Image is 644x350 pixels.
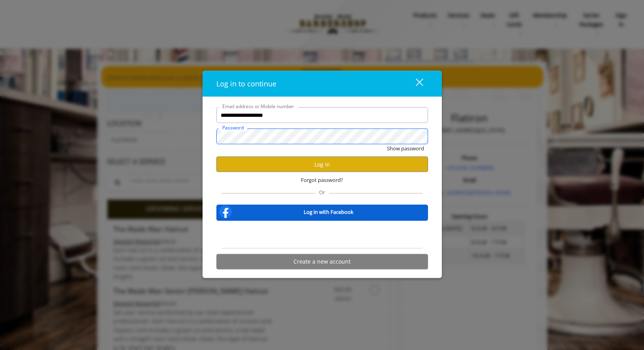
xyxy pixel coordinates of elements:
label: Email address or Mobile number [218,103,298,110]
img: facebook-logo [218,204,233,219]
b: Log in with Facebook [304,208,353,216]
button: Create a new account [216,254,428,269]
input: Password [216,129,428,144]
label: Password [218,124,248,131]
button: close dialog [401,76,428,92]
input: Email address or Mobile number [216,107,428,123]
span: Log in to continue [216,79,276,88]
iframe: Sign in with Google Button [282,226,362,243]
button: Log in [216,157,428,172]
div: close dialog [407,78,422,90]
button: Show password [387,144,424,153]
span: Or [315,188,329,195]
span: Forgot password? [301,176,343,184]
